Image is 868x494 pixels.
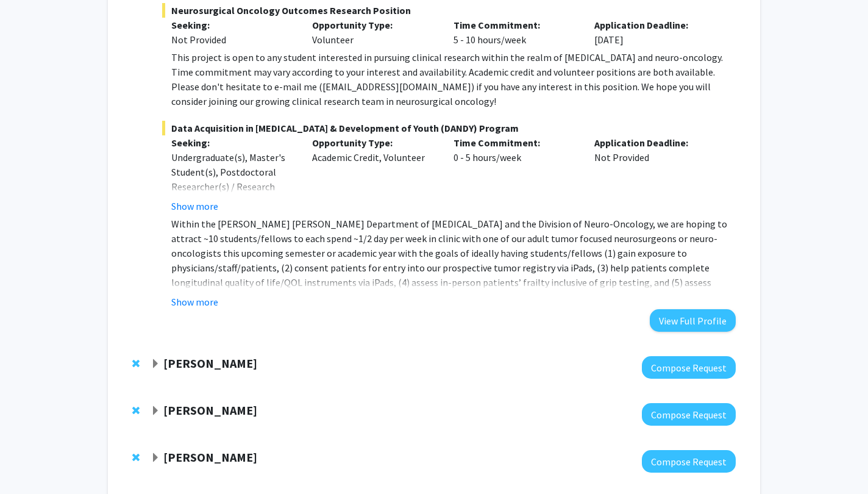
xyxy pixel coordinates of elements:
[171,150,294,223] div: Undergraduate(s), Master's Student(s), Postdoctoral Researcher(s) / Research Staff, Medical Resid...
[454,135,577,150] p: Time Commitment:
[171,50,736,109] div: This project is open to any student interested in pursuing clinical research within the realm of ...
[151,406,160,416] span: Expand Moira-Phoebe Huet Bookmark
[585,135,727,213] div: Not Provided
[151,453,160,463] span: Expand Casey Lurtz Bookmark
[642,450,736,473] button: Compose Request to Casey Lurtz
[162,121,736,135] span: Data Acquisition in [MEDICAL_DATA] & Development of Youth (DANDY) Program
[312,135,435,150] p: Opportunity Type:
[585,18,727,47] div: [DATE]
[163,356,257,371] strong: [PERSON_NAME]
[171,32,294,47] div: Not Provided
[594,18,717,32] p: Application Deadline:
[9,439,52,485] iframe: Chat
[642,403,736,426] button: Compose Request to Moira-Phoebe Huet
[171,295,218,309] button: Show more
[303,18,444,47] div: Volunteer
[132,406,140,415] span: Remove Moira-Phoebe Huet from bookmarks
[163,449,257,465] strong: [PERSON_NAME]
[303,135,444,213] div: Academic Credit, Volunteer
[162,3,736,18] span: Neurosurgical Oncology Outcomes Research Position
[132,453,140,462] span: Remove Casey Lurtz from bookmarks
[312,18,435,32] p: Opportunity Type:
[132,359,140,368] span: Remove Jun Hua from bookmarks
[151,359,160,369] span: Expand Jun Hua Bookmark
[594,135,717,150] p: Application Deadline:
[650,309,736,332] button: View Full Profile
[171,217,736,304] p: Within the [PERSON_NAME] [PERSON_NAME] Department of [MEDICAL_DATA] and the Division of Neuro-Onc...
[163,403,257,418] strong: [PERSON_NAME]
[444,135,586,213] div: 0 - 5 hours/week
[171,199,218,213] button: Show more
[171,18,294,32] p: Seeking:
[454,18,577,32] p: Time Commitment:
[642,356,736,379] button: Compose Request to Jun Hua
[171,135,294,150] p: Seeking:
[444,18,586,47] div: 5 - 10 hours/week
